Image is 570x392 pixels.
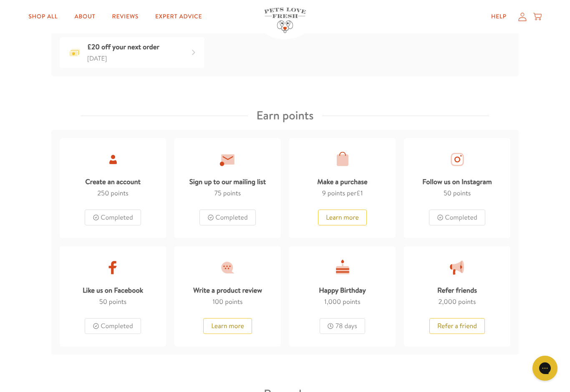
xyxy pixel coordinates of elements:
a: Expert Advice [149,8,209,25]
span: 250 [97,189,109,198]
h3: Earn points [256,106,313,126]
div: Follow us on Instagram [422,172,492,188]
div: £20 off your next order [87,41,159,53]
button: Learn more [203,318,252,334]
span: £1 [356,189,363,198]
div: Write a product review [193,281,262,297]
span: points [343,297,360,306]
a: Shop All [22,8,64,25]
span: points [453,189,471,198]
div: Happy Birthday [319,281,366,297]
button: Learn more [318,210,367,225]
span: 9 [322,189,326,198]
span: 50 [444,189,451,198]
div: Sign up to our mailing list [189,172,266,188]
span: points [111,189,128,198]
span: points [458,297,476,306]
div: [DATE] [87,53,159,64]
img: Pets Love Fresh [264,8,306,33]
iframe: Gorgias live chat messenger [528,353,562,384]
div: £20 off your next order [60,37,204,68]
div: Make a purchase [317,172,368,188]
div: Create an account [85,172,141,188]
span: points [225,297,242,306]
span: points [109,297,126,306]
span: 1,000 [324,297,341,306]
div: Refer friends [437,281,477,297]
button: Refer a friend [429,318,485,334]
a: About [68,8,102,25]
span: 100 [212,297,223,306]
span: 50 [99,297,107,306]
span: 75 [214,189,222,198]
span: points [223,189,241,198]
span: 2,000 [439,297,457,306]
a: Help [484,8,513,25]
span: points per [328,189,363,198]
a: Reviews [106,8,145,25]
div: Like us on Facebook [83,281,143,297]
